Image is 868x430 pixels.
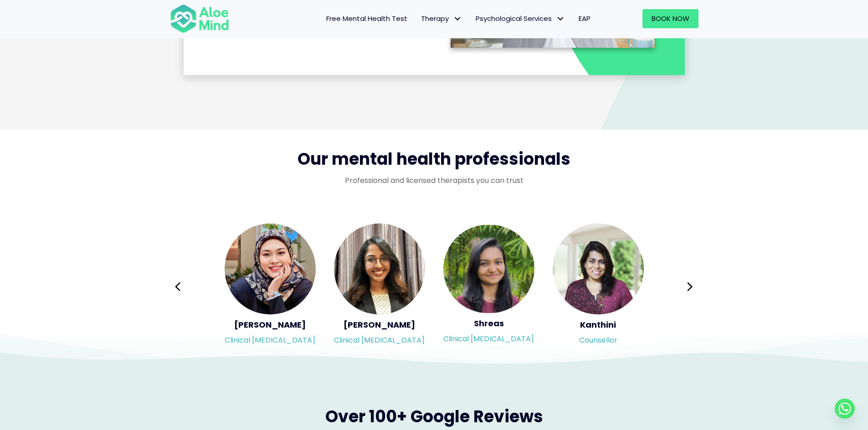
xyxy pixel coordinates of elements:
[476,14,565,23] span: Psychological Services
[451,12,464,25] span: Therapy: submenu
[469,9,572,28] a: Psychological ServicesPsychological Services: submenu
[652,14,689,23] span: Book Now
[334,223,425,314] img: <h5>Anita</h5><p>Clinical Psychologist</p>
[443,225,534,313] img: <h5>Shreas</h5><p>Clinical Psychologist</p>
[443,225,534,349] a: <h5>Shreas</h5><p>Clinical Psychologist</p> ShreasClinical [MEDICAL_DATA]
[414,9,469,28] a: TherapyTherapy: submenu
[443,223,534,351] div: Slide 5 of 3
[326,14,407,23] span: Free Mental Health Test
[443,318,534,329] h5: Shreas
[553,223,644,314] img: <h5>Kanthini</h5><p>Counsellor</p>
[553,223,644,351] div: Slide 6 of 3
[421,14,462,23] span: Therapy
[225,319,316,330] h5: [PERSON_NAME]
[553,319,644,330] h5: Kanthini
[553,223,644,350] a: <h5>Kanthini</h5><p>Counsellor</p> KanthiniCounsellor
[170,4,229,34] img: Aloe mind Logo
[319,9,414,28] a: Free Mental Health Test
[241,9,597,28] nav: Menu
[325,405,543,428] span: Over 100+ Google Reviews
[170,175,699,186] p: Professional and licensed therapists you can trust
[572,9,597,28] a: EAP
[642,9,699,28] a: Book Now
[334,223,425,351] div: Slide 4 of 3
[334,319,425,330] h5: [PERSON_NAME]
[579,14,591,23] span: EAP
[225,223,316,350] a: <h5>Yasmin</h5><p>Clinical Psychologist</p> [PERSON_NAME]Clinical [MEDICAL_DATA]
[298,147,570,171] span: Our mental health professionals
[225,223,316,351] div: Slide 3 of 3
[835,399,855,419] a: Whatsapp
[554,12,567,25] span: Psychological Services: submenu
[334,223,425,350] a: <h5>Anita</h5><p>Clinical Psychologist</p> [PERSON_NAME]Clinical [MEDICAL_DATA]
[225,223,316,314] img: <h5>Yasmin</h5><p>Clinical Psychologist</p>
